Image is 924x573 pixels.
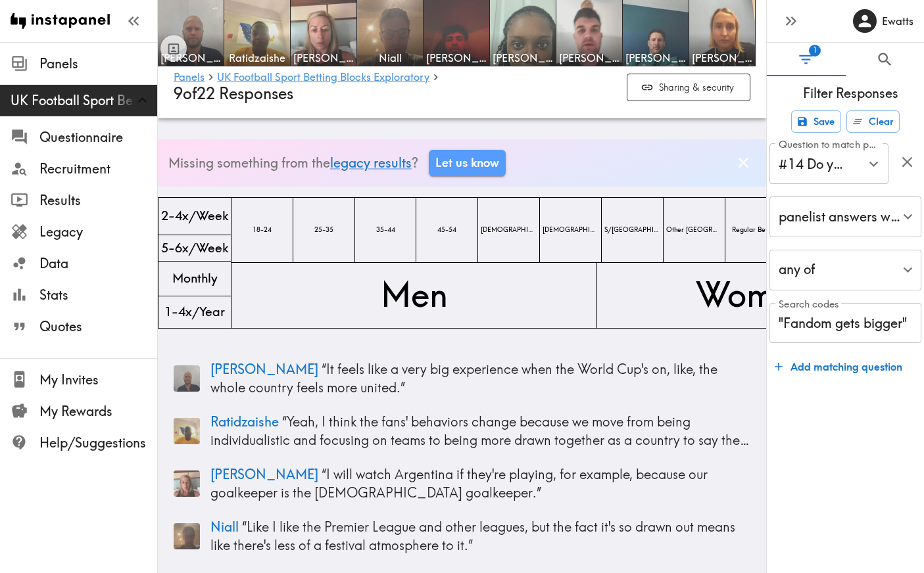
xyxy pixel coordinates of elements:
span: Ratidzaishe [210,413,279,430]
img: Panelist thumbnail [174,470,200,497]
a: Panelist thumbnailNiall “Like I like the Premier League and other leagues, but the fact it's so d... [174,513,750,560]
button: Open [863,154,884,174]
span: Search [876,51,894,68]
span: Help/Suggestions [39,434,157,452]
a: Let us know [429,150,506,176]
span: [PERSON_NAME] [493,51,553,65]
p: “ I will watch Argentina if they're playing, for example, because our goalkeeper is the [DEMOGRAP... [210,465,750,502]
a: Panelist thumbnailRatidzaishe “Yeah, I think the fans' behaviors change because we move from bein... [174,407,750,455]
span: Quotes [39,317,157,336]
span: Results [39,191,157,210]
span: [DEMOGRAPHIC_DATA] [540,223,601,237]
span: [PERSON_NAME] [625,51,686,65]
button: Dismiss banner [731,150,756,175]
div: any of [769,250,921,290]
span: [PERSON_NAME] [559,51,620,65]
span: Regular Bettors [729,223,781,237]
span: Niall [360,51,420,65]
span: Questionnaire [39,128,157,147]
a: Panelist thumbnail[PERSON_NAME] “It feels like a very big experience when the World Cup's on, lik... [174,355,750,402]
span: 35-44 [374,223,398,237]
span: Yashvardhan [426,51,487,65]
span: 25-35 [312,223,336,237]
span: UK Football Sport Betting Blocks Exploratory [11,91,157,110]
img: Panelist thumbnail [174,523,200,549]
p: “ It feels like a very big experience when the World Cup's on, like, the whole country feels more... [210,360,750,397]
img: Panelist thumbnail [174,418,200,444]
span: S/[GEOGRAPHIC_DATA]/[GEOGRAPHIC_DATA] [602,223,663,237]
a: Panels [174,72,205,84]
span: 22 Responses [197,84,293,103]
span: Women [693,269,814,321]
span: Niall [210,518,239,535]
a: legacy results [330,154,412,171]
a: UK Football Sport Betting Blocks Exploratory [217,72,429,84]
span: Panels [39,55,157,73]
span: Men [378,269,450,321]
span: 5-6x/Week [158,237,231,260]
a: Panelist thumbnail[PERSON_NAME] “I will watch Argentina if they're playing, for example, because ... [174,460,750,507]
span: My Invites [39,371,157,389]
span: Stats [39,286,157,304]
span: 18-24 [250,223,274,237]
span: My Rewards [39,402,157,421]
span: Recruitment [39,160,157,178]
button: Toggle between responses and questions [160,35,187,62]
h6: Ewatts [882,14,913,28]
span: [PERSON_NAME] [210,466,318,482]
span: 2-4x/Week [158,204,231,227]
span: [DEMOGRAPHIC_DATA] [478,223,539,237]
span: Ratidzaishe [227,51,287,65]
span: Other [GEOGRAPHIC_DATA] [664,223,725,237]
span: [PERSON_NAME] [210,361,318,377]
img: Panelist thumbnail [174,365,200,392]
p: “ Like I like the Premier League and other leagues, but the fact it's so drawn out means like the... [210,518,750,555]
span: Filter Responses [777,84,924,103]
span: [PERSON_NAME] [160,51,221,65]
button: Sharing & security [627,74,750,102]
span: 45-54 [435,223,459,237]
p: “ Yeah, I think the fans' behaviors change because we move from being individualistic and focusin... [210,413,750,449]
p: Missing something from the ? [168,154,418,172]
div: panelist answers with [769,196,921,237]
span: [PERSON_NAME] [692,51,752,65]
span: Monthly [170,267,220,290]
button: Clear all filters [846,110,900,133]
span: 1 [809,45,821,57]
button: Save filters [791,110,841,133]
span: 9 [174,84,183,103]
span: [PERSON_NAME] [293,51,354,65]
span: of [174,84,197,103]
button: Add matching question [769,354,908,380]
span: 1-4x/Year [162,300,228,323]
label: Question to match panelists on [779,137,882,152]
button: Filter Responses [767,43,846,76]
label: Search codes [779,297,839,311]
span: Data [39,254,157,273]
span: Legacy [39,223,157,241]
